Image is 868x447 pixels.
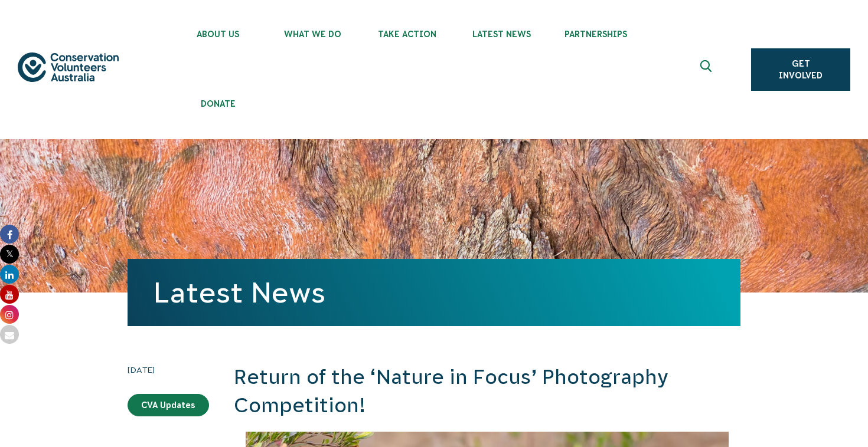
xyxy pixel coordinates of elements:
[18,52,119,82] img: logo.svg
[234,363,740,419] h2: Return of the ‘Nature in Focus’ Photography Competition!
[171,99,265,109] span: Donate
[154,277,325,308] a: Latest News
[171,29,265,39] span: About Us
[751,48,850,91] a: Get Involved
[360,29,454,39] span: Take Action
[128,394,209,416] a: CVA Updates
[693,55,722,84] button: Expand search box Close search box
[700,60,715,79] span: Expand search box
[265,29,360,39] span: What We Do
[549,29,643,39] span: Partnerships
[128,363,209,376] time: [DATE]
[454,29,549,39] span: Latest News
